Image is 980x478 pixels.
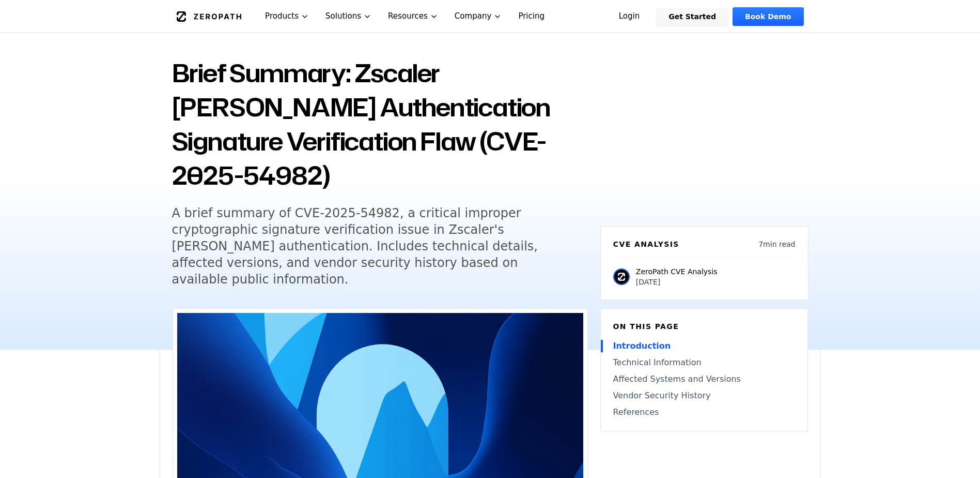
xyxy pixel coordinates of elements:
a: Vendor Security History [613,390,795,402]
h6: CVE Analysis [613,239,679,249]
h1: Brief Summary: Zscaler [PERSON_NAME] Authentication Signature Verification Flaw (CVE-2025-54982) [172,56,588,192]
a: Login [606,7,652,26]
img: ZeroPath CVE Analysis [613,268,630,285]
a: Technical Information [613,356,795,369]
a: Book Demo [733,7,803,26]
a: References [613,406,795,419]
p: [DATE] [636,277,718,287]
a: Affected Systems and Versions [613,373,795,385]
h6: On this page [613,321,795,332]
a: Introduction [613,340,795,352]
a: Get Started [656,7,728,26]
p: 7 min read [758,239,795,249]
h5: A brief summary of CVE-2025-54982, a critical improper cryptographic signature verification issue... [172,205,569,288]
p: ZeroPath CVE Analysis [636,266,718,277]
